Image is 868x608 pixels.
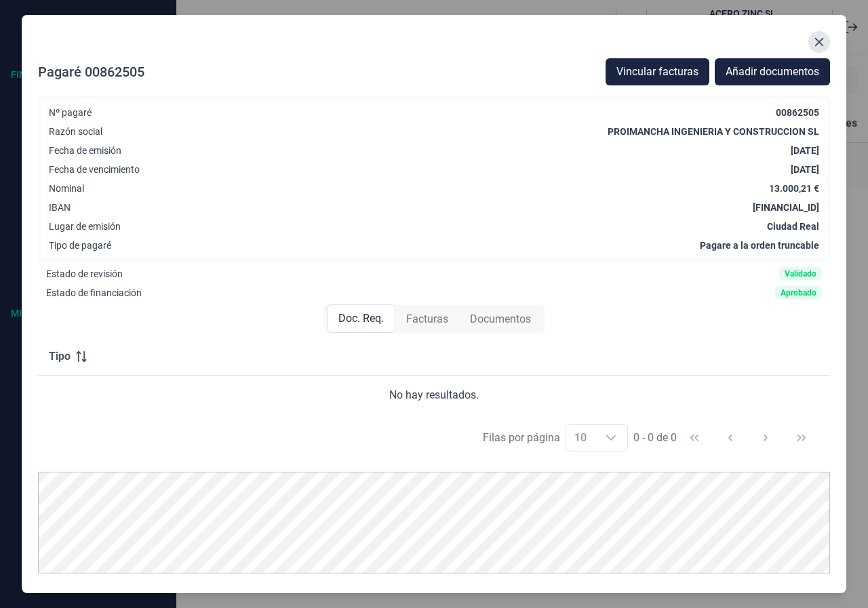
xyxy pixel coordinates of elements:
div: Facturas [395,306,459,333]
div: PROIMANCHA INGENIERIA Y CONSTRUCCION SL [608,126,819,137]
div: Doc. Req. [327,304,395,333]
div: Estado de financiación [46,287,142,298]
div: No hay resultados. [49,387,819,403]
div: Estado de revisión [46,268,123,279]
span: Facturas [406,311,448,327]
div: 13.000,21 € [769,183,819,194]
div: Aprobado [781,289,816,297]
span: 0 - 0 de 0 [633,432,677,443]
div: Fecha de vencimiento [49,164,140,175]
button: Close [808,31,830,53]
img: PDF Viewer [38,472,830,573]
span: Añadir documentos [726,64,819,80]
button: Previous Page [714,422,747,454]
button: Vincular facturas [606,58,709,85]
div: Fecha de emisión [49,145,121,156]
div: Nº pagaré [49,107,92,118]
div: IBAN [49,202,71,213]
button: First Page [678,422,711,454]
div: Documentos [459,306,542,333]
button: Last Page [785,422,818,454]
span: Documentos [470,311,531,327]
button: Next Page [749,422,782,454]
button: Añadir documentos [715,58,830,85]
span: Doc. Req. [338,310,384,327]
div: Ciudad Real [767,221,819,232]
div: Filas por página [483,430,560,446]
div: Pagaré 00862505 [38,62,144,81]
span: Tipo [49,348,71,365]
div: Lugar de emisión [49,221,121,232]
div: [FINANCIAL_ID] [753,202,819,213]
div: Razón social [49,126,102,137]
div: [DATE] [791,145,819,156]
div: Tipo de pagaré [49,240,111,251]
span: Vincular facturas [616,64,698,80]
div: 00862505 [776,107,819,118]
div: [DATE] [791,164,819,175]
div: Nominal [49,183,84,194]
div: Pagare a la orden truncable [700,240,819,251]
div: Choose [595,425,627,451]
div: Validado [785,270,816,278]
